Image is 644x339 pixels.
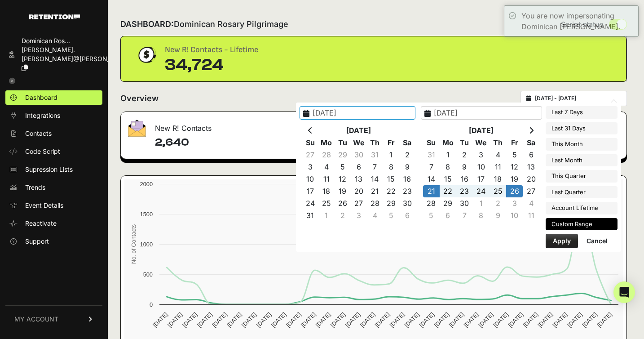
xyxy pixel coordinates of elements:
[423,197,440,210] td: 28
[314,311,332,329] text: [DATE]
[546,138,618,151] li: This Month
[546,106,618,119] li: Last 7 Days
[29,14,80,19] img: Retention.com
[165,56,258,74] div: 34,724
[383,197,399,210] td: 29
[130,224,137,264] text: No. of Contacts
[318,125,399,137] th: [DATE]
[5,198,102,213] a: Event Details
[302,149,318,161] td: 27
[456,173,473,185] td: 16
[579,234,615,248] button: Cancel
[403,311,421,329] text: [DATE]
[5,108,102,123] a: Integrations
[359,311,376,329] text: [DATE]
[546,234,578,248] button: Apply
[14,315,58,324] span: MY ACCOUNT
[351,185,367,197] td: 20
[521,10,634,32] div: You are now impersonating Dominican [PERSON_NAME].
[383,173,399,185] td: 15
[433,311,450,329] text: [DATE]
[367,210,383,222] td: 4
[506,149,523,161] td: 5
[128,120,146,137] img: fa-envelope-19ae18322b30453b285274b1b8af3d052b27d846a4fbe8435d1a52b978f639a2.png
[399,197,415,210] td: 30
[492,311,510,329] text: [DATE]
[329,311,347,329] text: [DATE]
[367,161,383,173] td: 7
[5,234,102,249] a: Support
[383,137,399,149] th: Fr
[456,185,473,197] td: 23
[181,311,198,329] text: [DATE]
[351,210,367,222] td: 3
[165,44,258,56] div: New R! Contacts - Lifetime
[5,126,102,141] a: Contacts
[523,185,539,197] td: 27
[351,137,367,149] th: We
[456,149,473,161] td: 2
[5,216,102,231] a: Reactivate
[318,161,335,173] td: 4
[473,210,490,222] td: 8
[211,311,228,329] text: [DATE]
[140,211,153,218] text: 1500
[300,311,317,329] text: [DATE]
[566,311,583,329] text: [DATE]
[22,46,137,62] span: [PERSON_NAME].[PERSON_NAME]@[PERSON_NAME]...
[595,311,613,329] text: [DATE]
[335,210,351,222] td: 2
[490,173,506,185] td: 18
[5,162,102,177] a: Supression Lists
[5,34,102,75] a: Dominican Ros... [PERSON_NAME].[PERSON_NAME]@[PERSON_NAME]...
[196,311,213,329] text: [DATE]
[473,197,490,210] td: 1
[285,311,302,329] text: [DATE]
[335,185,351,197] td: 19
[225,311,243,329] text: [DATE]
[423,210,440,222] td: 5
[399,210,415,222] td: 6
[25,183,45,192] span: Trends
[546,218,618,231] li: Custom Range
[367,185,383,197] td: 21
[5,90,102,105] a: Dashboard
[120,92,159,105] h2: Overview
[25,147,60,156] span: Code Script
[318,137,335,149] th: Mo
[140,181,153,187] text: 2000
[399,173,415,185] td: 16
[506,173,523,185] td: 19
[506,137,523,149] th: Fr
[351,197,367,210] td: 27
[506,161,523,173] td: 12
[344,311,362,329] text: [DATE]
[523,161,539,173] td: 13
[150,301,153,308] text: 0
[335,149,351,161] td: 29
[440,161,456,173] td: 8
[399,149,415,161] td: 2
[25,201,63,210] span: Event Details
[473,137,490,149] th: We
[440,125,523,137] th: [DATE]
[490,161,506,173] td: 11
[302,137,318,149] th: Su
[399,185,415,197] td: 23
[448,311,465,329] text: [DATE]
[506,185,523,197] td: 26
[351,173,367,185] td: 13
[423,161,440,173] td: 7
[473,185,490,197] td: 24
[546,170,618,183] li: This Quarter
[490,137,506,149] th: Th
[456,197,473,210] td: 30
[536,311,554,329] text: [DATE]
[399,161,415,173] td: 9
[490,185,506,197] td: 25
[522,311,539,329] text: [DATE]
[423,173,440,185] td: 14
[140,241,153,248] text: 1000
[546,154,618,167] li: Last Month
[240,311,258,329] text: [DATE]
